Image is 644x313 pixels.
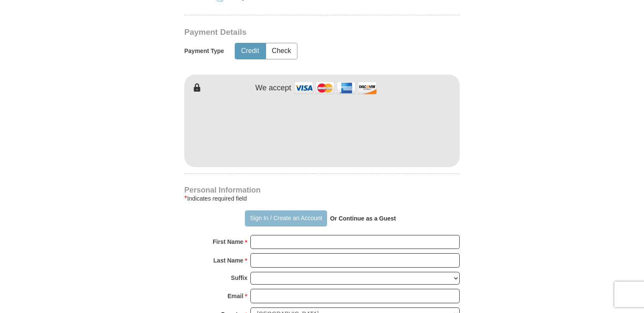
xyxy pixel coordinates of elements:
button: Credit [235,43,265,59]
h5: Payment Type [184,48,224,55]
h4: We accept [255,84,291,93]
strong: Last Name [214,254,244,266]
button: Check [266,43,297,59]
img: credit cards accepted [293,79,378,97]
div: Indicates required field [184,193,460,204]
strong: Or Continue as a Guest [330,215,396,222]
strong: Suffix [231,272,247,284]
h4: Personal Information [184,187,460,193]
strong: First Name [213,236,243,248]
strong: Email [228,290,243,302]
button: Sign In / Create an Account [245,210,327,226]
h3: Payment Details [184,28,400,37]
